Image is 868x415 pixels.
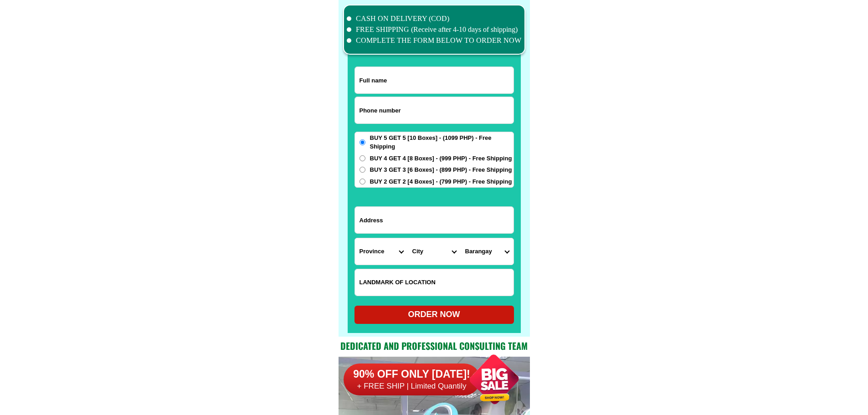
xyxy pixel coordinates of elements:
[360,179,365,184] input: BUY 2 GET 2 [4 Boxes] - (799 PHP) - Free Shipping
[344,381,480,391] h6: + FREE SHIP | Limited Quantily
[355,269,514,296] input: Input LANDMARKOFLOCATION
[347,35,522,46] li: COMPLETE THE FORM BELOW TO ORDER NOW
[360,167,365,173] input: BUY 3 GET 3 [6 Boxes] - (899 PHP) - Free Shipping
[355,67,514,93] input: Input full_name
[461,238,514,265] select: Select commune
[370,154,512,163] span: BUY 4 GET 4 [8 Boxes] - (999 PHP) - Free Shipping
[408,238,461,265] select: Select district
[355,238,408,265] select: Select province
[360,139,365,145] input: BUY 5 GET 5 [10 Boxes] - (1099 PHP) - Free Shipping
[370,165,512,174] span: BUY 3 GET 3 [6 Boxes] - (899 PHP) - Free Shipping
[347,24,522,35] li: FREE SHIPPING (Receive after 4-10 days of shipping)
[355,97,514,123] input: Input phone_number
[354,308,514,321] div: ORDER NOW
[344,368,480,381] h6: 90% OFF ONLY [DATE]!
[370,133,514,151] span: BUY 5 GET 5 [10 Boxes] - (1099 PHP) - Free Shipping
[370,177,512,186] span: BUY 2 GET 2 [4 Boxes] - (799 PHP) - Free Shipping
[347,13,522,24] li: CASH ON DELIVERY (COD)
[355,207,514,233] input: Input address
[360,155,365,161] input: BUY 4 GET 4 [8 Boxes] - (999 PHP) - Free Shipping
[339,339,530,353] h2: Dedicated and professional consulting team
